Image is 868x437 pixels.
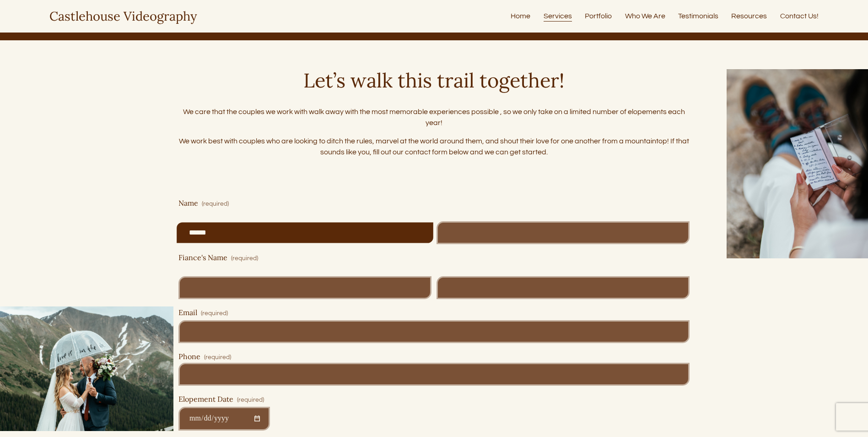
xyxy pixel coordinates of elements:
div: First Name [178,211,431,222]
span: Email [178,308,197,317]
a: Contact Us! [780,10,819,22]
div: Last Name [437,266,690,277]
span: (required) [202,201,229,208]
a: Resources [731,10,767,22]
a: Services [544,10,572,22]
a: Testimonials [678,10,718,22]
p: We care that the couples we work with walk away with the most memorable experiences possible , so... [178,106,690,128]
span: (required) [231,256,258,262]
span: Elopement Date [178,395,233,404]
a: Who We Are [625,10,665,22]
span: Name [178,199,198,208]
div: Last Name [437,211,690,222]
div: First Name [178,266,431,277]
span: (required) [204,355,231,361]
p: We work best with couples who are looking to ditch the rules, marvel at the world around them, an... [178,136,690,158]
span: Fiance's Name [178,253,227,262]
a: Home [511,10,530,22]
h3: Let’s walk this trail together! [178,69,690,92]
a: Portfolio [585,10,612,22]
a: Castlehouse Videography [49,8,197,24]
span: (required) [237,395,264,405]
span: (required) [201,309,228,318]
span: Phone [178,352,200,361]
